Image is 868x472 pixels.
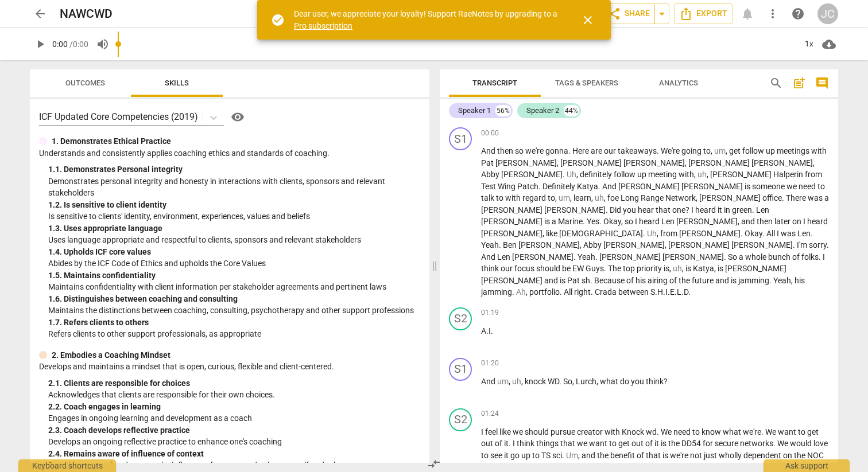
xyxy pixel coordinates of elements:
[574,287,591,297] span: right
[724,205,732,214] span: in
[643,229,647,238] span: .
[572,146,591,155] span: Here
[665,240,668,249] span: ,
[582,276,590,285] span: sh
[718,205,724,214] span: it
[69,40,88,49] span: / 0:00
[581,13,595,27] span: close
[481,308,499,318] span: 01:19
[648,170,679,179] span: meeting
[542,182,577,191] span: Definitely
[481,182,498,191] span: Test
[745,252,768,262] span: whole
[591,146,604,155] span: are
[526,287,529,297] span: ,
[516,287,526,297] span: Filler word
[567,170,576,179] span: Filler word
[564,105,579,116] div: 44%
[650,287,688,297] span: S.H.I.E.L.D
[621,217,625,226] span: ,
[659,79,698,87] span: Analytics
[48,270,420,282] div: 1. 5. Maintains confidentiality
[693,264,714,273] span: Katya
[817,182,825,191] span: to
[427,457,441,471] span: compare_arrows
[572,264,586,273] span: EW
[623,264,637,273] span: top
[685,264,693,273] span: is
[570,193,573,202] span: ,
[595,193,604,202] span: Filler word
[827,240,829,249] span: .
[563,170,567,179] span: .
[639,217,661,226] span: heard
[798,35,820,53] div: 1x
[773,170,805,179] span: Halperin
[48,305,420,317] p: Maintains the distinctions between coaching, consulting, psychotherapy and other support professions
[738,217,741,226] span: ,
[676,217,738,226] span: [PERSON_NAME]
[781,229,797,238] span: was
[647,229,657,238] span: Filler word
[618,287,650,297] span: between
[595,287,618,297] span: Crada
[715,276,731,285] span: and
[655,7,669,21] span: arrow_drop_down
[635,217,639,226] span: I
[621,193,641,202] span: Long
[817,3,838,24] button: JC
[65,79,105,87] span: Outcomes
[679,7,727,21] span: Export
[545,146,568,155] span: gonna
[573,193,591,202] span: learn
[481,193,496,202] span: talk
[819,252,823,262] span: .
[578,252,595,262] span: Yeah
[726,146,729,155] span: ,
[685,158,688,167] span: ,
[626,276,635,285] span: of
[33,7,47,21] span: arrow_back
[499,240,503,249] span: .
[604,146,618,155] span: our
[449,127,472,150] div: Change speaker
[498,182,517,191] span: Wing
[811,229,813,238] span: .
[529,287,560,297] span: portfolio
[481,358,499,368] span: 01:20
[481,217,544,226] span: [PERSON_NAME]
[805,170,822,179] span: from
[745,182,752,191] span: is
[481,287,512,297] span: jamming
[580,170,614,179] span: definitely
[294,8,560,32] div: Dear user, we appreciate your loyalty! Support RaeNotes by upgrading to a
[807,217,828,226] span: heard
[92,34,113,54] button: Volume
[544,276,560,285] span: and
[679,276,692,285] span: the
[512,252,573,262] span: [PERSON_NAME]
[795,276,805,285] span: his
[623,158,685,167] span: [PERSON_NAME]
[481,252,497,262] span: And
[824,193,829,202] span: a
[525,146,545,155] span: we're
[823,252,825,262] span: I
[555,193,559,202] span: ,
[39,110,198,123] p: ICF Updated Core Competencies (2019)
[515,146,525,155] span: so
[661,217,676,226] span: Len
[586,264,604,273] span: Guys
[481,146,497,155] span: And
[577,182,598,191] span: Katya
[697,170,707,179] span: Filler word
[815,76,829,90] span: comment
[731,240,793,249] span: [PERSON_NAME]
[538,182,542,191] span: .
[660,229,679,238] span: from
[48,210,420,223] p: Is sensitive to clients' identity, environment, experiences, values and beliefs
[518,240,580,249] span: [PERSON_NAME]
[641,193,665,202] span: Range
[764,459,850,472] div: Ask support
[635,276,648,285] span: his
